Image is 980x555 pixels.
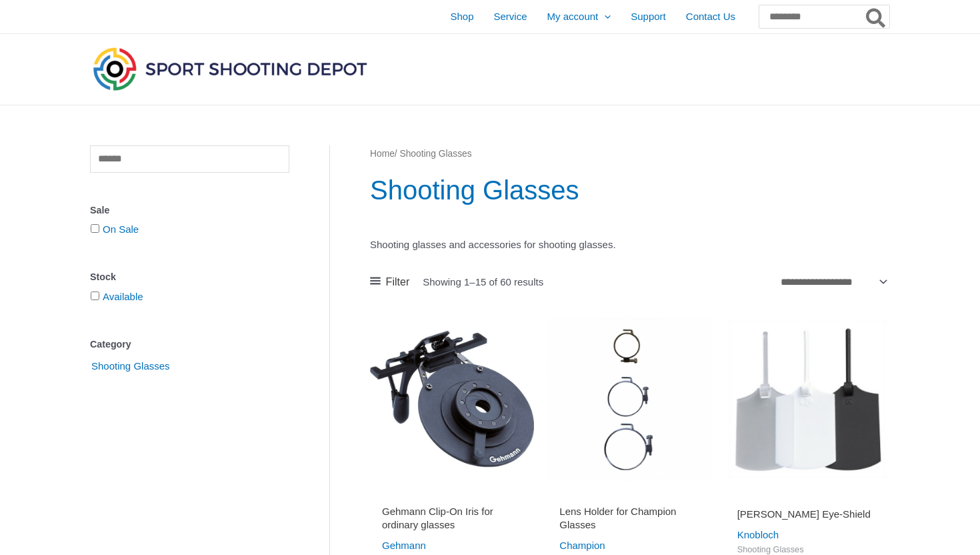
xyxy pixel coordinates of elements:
h2: Gehmann Clip-On Iris for ordinary glasses [382,505,522,531]
a: Shooting Glasses [90,360,171,371]
a: Home [370,149,395,159]
iframe: Customer reviews powered by Trustpilot [559,489,699,505]
span: Filter [386,272,410,292]
input: On Sale [91,224,99,233]
img: Sport Shooting Depot [90,44,370,93]
img: Lens Holder for Champion Glasses [547,317,711,481]
p: Shooting glasses and accessories for shooting glasses. [370,235,889,254]
iframe: Customer reviews powered by Trustpilot [737,489,877,505]
a: Filter [370,272,409,292]
h2: Lens Holder for Champion Glasses [559,505,699,531]
div: Stock [90,267,289,287]
p: Showing 1–15 of 60 results [423,277,543,287]
h1: Shooting Glasses [370,171,889,209]
a: Knobloch [737,529,779,540]
a: On Sale [103,223,139,235]
a: Available [103,291,143,302]
span: Shooting Glasses [90,355,171,378]
a: Champion [559,540,605,551]
button: Search [863,5,889,28]
a: Gehmann [382,540,426,551]
div: Sale [90,201,289,220]
h2: [PERSON_NAME] Eye-Shield [737,508,877,521]
iframe: Customer reviews powered by Trustpilot [382,489,522,505]
a: Lens Holder for Champion Glasses [559,505,699,536]
nav: Breadcrumb [370,145,889,163]
img: Knobloch Eye-Shield [725,317,889,481]
div: Category [90,335,289,354]
a: [PERSON_NAME] Eye-Shield [737,508,877,526]
input: Available [91,292,99,300]
select: Shop order [775,272,889,292]
a: Gehmann Clip-On Iris for ordinary glasses [382,505,522,536]
img: Gehmann Clip-On Iris [370,317,534,481]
